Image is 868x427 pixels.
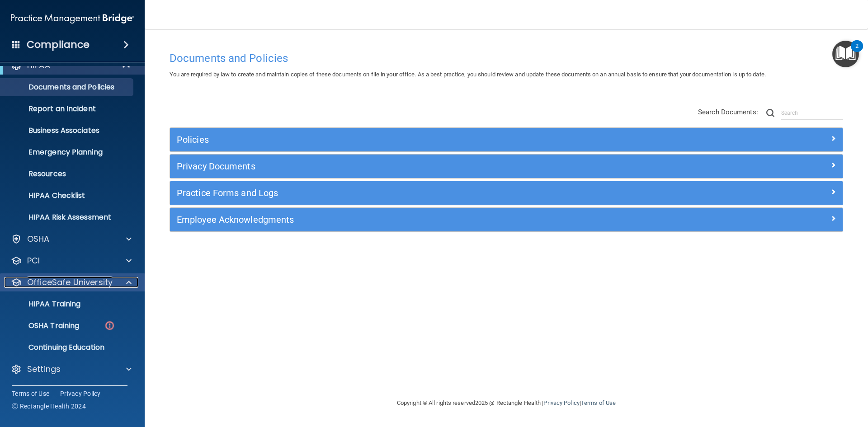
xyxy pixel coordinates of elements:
a: Policies [177,132,836,147]
h4: Compliance [27,38,90,51]
input: Search [781,106,843,120]
a: OSHA [11,234,132,244]
h5: Practice Forms and Logs [177,188,668,198]
p: Resources [6,169,129,178]
span: Ⓒ Rectangle Health 2024 [12,402,86,411]
p: OfficeSafe University [27,277,113,288]
a: Privacy Policy [543,399,579,406]
a: Privacy Documents [177,159,836,174]
span: You are required by law to create and maintain copies of these documents on file in your office. ... [170,71,766,78]
p: Business Associates [6,126,129,135]
a: Terms of Use [581,399,616,406]
p: Emergency Planning [6,148,129,157]
button: Open Resource Center, 2 new notifications [832,41,859,67]
img: PMB logo [11,9,134,28]
p: HIPAA Checklist [6,191,129,200]
p: Settings [27,364,61,375]
p: Documents and Policies [6,83,129,92]
h5: Employee Acknowledgments [177,215,668,225]
img: ic-search.3b580494.png [766,109,774,117]
a: Employee Acknowledgments [177,212,836,227]
h4: Documents and Policies [170,52,843,64]
a: Practice Forms and Logs [177,186,836,200]
p: OSHA [27,234,50,244]
p: Continuing Education [6,343,129,352]
div: Copyright © All rights reserved 2025 @ Rectangle Health | | [341,389,671,418]
h5: Privacy Documents [177,161,668,171]
div: 2 [855,46,859,58]
a: Settings [11,364,132,375]
p: Report an Incident [6,104,129,113]
img: danger-circle.6113f641.png [104,320,115,331]
a: OfficeSafe University [11,277,132,288]
p: HIPAA Risk Assessment [6,213,129,222]
p: HIPAA Training [6,300,80,309]
h5: Policies [177,135,668,145]
a: Privacy Policy [60,389,101,398]
span: Search Documents: [698,108,758,116]
p: PCI [27,255,40,266]
a: PCI [11,255,132,266]
p: OSHA Training [6,321,79,330]
a: Terms of Use [12,389,49,398]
